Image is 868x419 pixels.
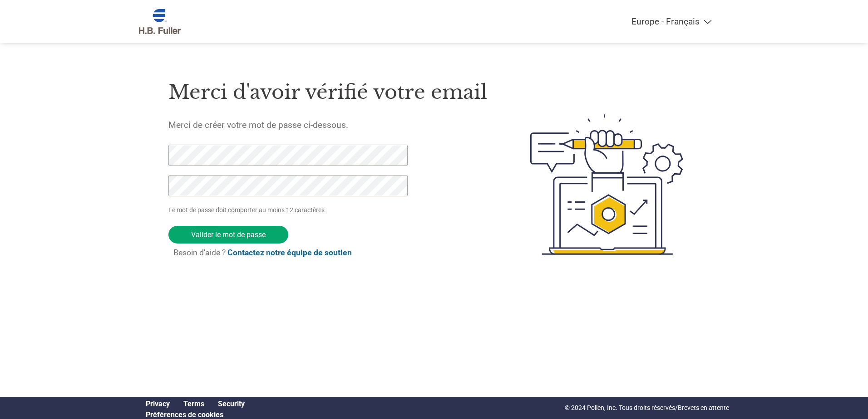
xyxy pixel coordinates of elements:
a: Contactez notre équipe de soutien [227,248,352,257]
input: Valider le mot de passe [168,226,288,244]
div: Open Cookie Preferences Modal [139,410,252,419]
img: H.B. Fuller [139,9,181,34]
a: Security [218,400,245,408]
a: Privacy [146,400,170,408]
p: Le mot de passe doit comporter au moins 12 caractères [168,205,411,215]
a: Cookie Preferences, opens a dedicated popup modal window [146,410,223,419]
p: © 2024 Pollen, Inc. Tous droits réservés/Brevets en attente [565,403,729,413]
img: create-password [514,64,700,305]
span: Besoin d'aide ? [173,248,352,257]
h1: Merci d'avoir vérifié votre email [168,78,487,107]
h5: Merci de créer votre mot de passe ci-dessous. [168,120,487,130]
a: Terms [183,400,204,408]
